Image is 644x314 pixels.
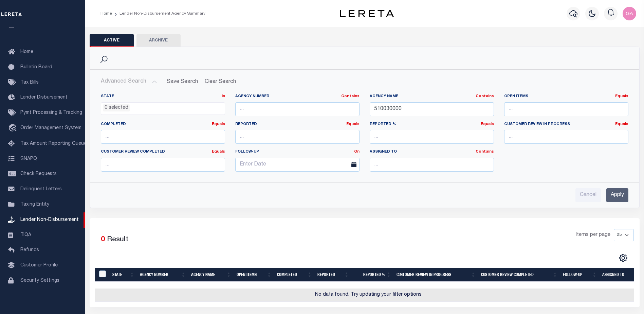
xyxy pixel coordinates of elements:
a: Contains [476,94,494,98]
input: Apply [606,188,628,202]
a: Equals [615,122,628,126]
th: Customer Review In Progress: activate to sort column ascending [394,268,478,282]
button: Save Search [163,75,202,88]
a: Home [100,12,112,16]
span: Home [20,50,33,54]
th: Agency Number: activate to sort column ascending [137,268,188,282]
button: Archive [136,34,181,47]
a: Contains [341,94,360,98]
span: Lender Disbursement [20,95,68,100]
label: State [101,94,225,100]
label: Completed [101,122,225,127]
input: ... [504,102,628,116]
input: ... [370,130,494,144]
input: ... [370,102,494,116]
input: Enter Date [235,158,360,172]
span: Taxing Entity [20,202,49,207]
input: ... [504,130,628,144]
i: travel_explore [8,124,19,133]
label: Result [107,234,128,245]
img: svg+xml;base64,PHN2ZyB4bWxucz0iaHR0cDovL3d3dy53My5vcmcvMjAwMC9zdmciIHBvaW50ZXItZXZlbnRzPSJub25lIi... [623,7,636,20]
td: No data found. Try updating your filter options [95,289,642,302]
span: Delinquent Letters [20,187,62,192]
th: State: activate to sort column ascending [110,268,137,282]
span: Refunds [20,248,39,252]
span: Customer Profile [20,263,58,268]
span: Pymt Processing & Tracking [20,110,82,115]
a: Equals [481,122,494,126]
label: Follow-up [230,149,365,155]
input: Cancel [575,188,601,202]
input: ... [370,158,494,172]
th: Follow-up: activate to sort column ascending [560,268,600,282]
input: ... [235,102,360,116]
a: Contains [476,150,494,154]
label: Customer Review In Progress [504,122,628,127]
th: Open Items: activate to sort column ascending [234,268,274,282]
th: Customer Review Completed: activate to sort column ascending [478,268,560,282]
span: Security Settings [20,278,59,283]
label: Reported % [370,122,494,127]
th: Reported %: activate to sort column ascending [352,268,394,282]
th: Agency Name: activate to sort column ascending [188,268,234,282]
button: Clear Search [202,75,239,88]
button: Advanced Search [101,75,157,88]
th: MBACode [95,268,110,282]
span: TIQA [20,232,31,237]
a: In [222,94,225,98]
span: 0 [101,236,105,243]
input: ... [101,130,225,144]
li: 0 selected [103,104,130,112]
th: Reported: activate to sort column ascending [315,268,352,282]
a: Equals [212,150,225,154]
a: Equals [346,122,360,126]
span: Bulletin Board [20,65,52,70]
button: Active [90,34,134,47]
input: ... [235,130,360,144]
a: Equals [615,94,628,98]
span: SNAPQ [20,156,37,161]
span: Lender Non-Disbursement [20,217,79,222]
span: Tax Amount Reporting Queue [20,141,87,146]
label: Agency Number [235,94,360,100]
label: Agency Name [370,94,494,100]
input: ... [101,158,225,172]
a: On [354,150,360,154]
label: Assigned To [370,149,494,155]
span: Order Management System [20,126,81,130]
th: Completed: activate to sort column ascending [274,268,315,282]
img: logo-dark.svg [340,10,394,17]
label: Reported [235,122,360,127]
span: Tax Bills [20,80,39,85]
th: Assigned To: activate to sort column ascending [600,268,642,282]
a: Equals [212,122,225,126]
label: Customer Review Completed [101,149,225,155]
label: Open Items [504,94,628,100]
span: Items per page [576,231,610,239]
li: Lender Non-Disbursement Agency Summary [112,11,205,17]
span: Check Requests [20,172,57,176]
